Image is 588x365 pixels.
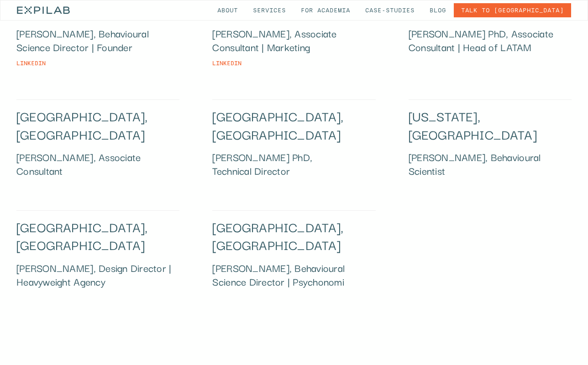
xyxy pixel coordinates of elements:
[422,3,453,17] a: Blog
[16,60,46,67] a: Linkedin
[212,218,375,254] h2: [GEOGRAPHIC_DATA], [GEOGRAPHIC_DATA]
[16,261,179,288] div: [PERSON_NAME], Design Director | Heavyweight Agency
[212,60,241,67] a: Linkedin
[358,3,422,17] a: Case-studies
[409,107,572,143] h2: [US_STATE], [GEOGRAPHIC_DATA]
[16,218,179,254] h2: [GEOGRAPHIC_DATA], [GEOGRAPHIC_DATA]
[210,3,245,17] a: About
[212,150,375,177] div: [PERSON_NAME] PhD, Technical Director
[246,3,293,17] a: Services
[17,0,70,20] a: home
[294,3,357,17] a: for Academia
[409,26,572,54] div: [PERSON_NAME] PhD, Associate Consultant | Head of LATAM
[212,107,375,143] h2: [GEOGRAPHIC_DATA], [GEOGRAPHIC_DATA]
[454,3,571,17] a: Talk to [GEOGRAPHIC_DATA]
[16,26,179,54] div: [PERSON_NAME], Behavioural Science Director | Founder
[212,26,375,54] div: [PERSON_NAME], Associate Consultant | Marketing
[16,150,179,177] div: [PERSON_NAME], Associate Consultant
[212,261,375,288] div: [PERSON_NAME], Behavioural Science Director | Psychonomi
[409,150,572,177] div: [PERSON_NAME], Behavioural Scientist
[16,107,179,143] h2: [GEOGRAPHIC_DATA], [GEOGRAPHIC_DATA]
